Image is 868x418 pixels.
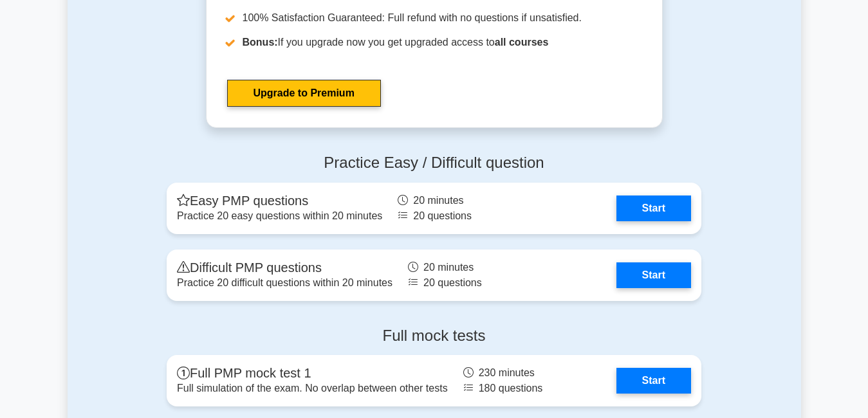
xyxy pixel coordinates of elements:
[616,195,691,221] a: Start
[616,368,691,394] a: Start
[167,154,701,172] h4: Practice Easy / Difficult question
[616,262,691,288] a: Start
[167,327,701,345] h4: Full mock tests
[227,80,381,107] a: Upgrade to Premium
